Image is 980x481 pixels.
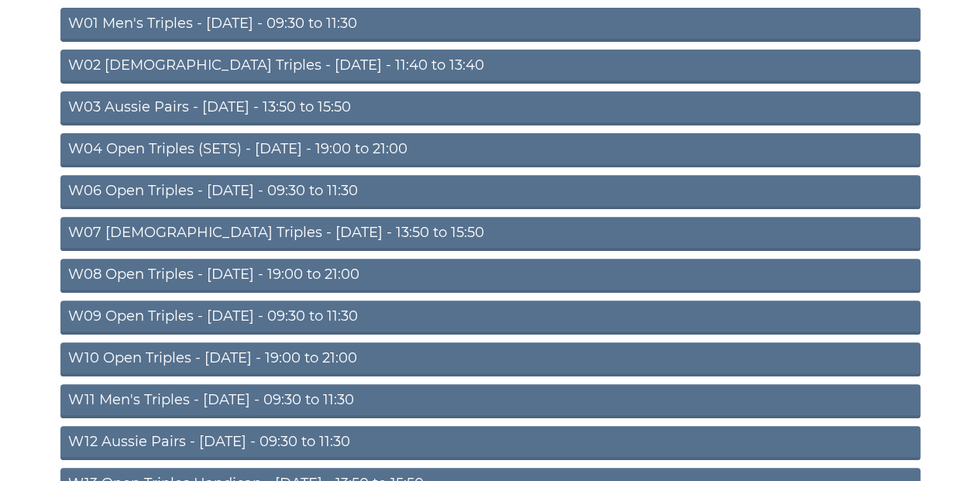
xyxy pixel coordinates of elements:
[60,384,920,418] a: W11 Men's Triples - [DATE] - 09:30 to 11:30
[60,301,920,335] a: W09 Open Triples - [DATE] - 09:30 to 11:30
[60,175,920,209] a: W06 Open Triples - [DATE] - 09:30 to 11:30
[60,8,920,42] a: W01 Men's Triples - [DATE] - 09:30 to 11:30
[60,217,920,251] a: W07 [DEMOGRAPHIC_DATA] Triples - [DATE] - 13:50 to 15:50
[60,342,920,376] a: W10 Open Triples - [DATE] - 19:00 to 21:00
[60,133,920,167] a: W04 Open Triples (SETS) - [DATE] - 19:00 to 21:00
[60,91,920,125] a: W03 Aussie Pairs - [DATE] - 13:50 to 15:50
[60,426,920,460] a: W12 Aussie Pairs - [DATE] - 09:30 to 11:30
[60,259,920,293] a: W08 Open Triples - [DATE] - 19:00 to 21:00
[60,50,920,84] a: W02 [DEMOGRAPHIC_DATA] Triples - [DATE] - 11:40 to 13:40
